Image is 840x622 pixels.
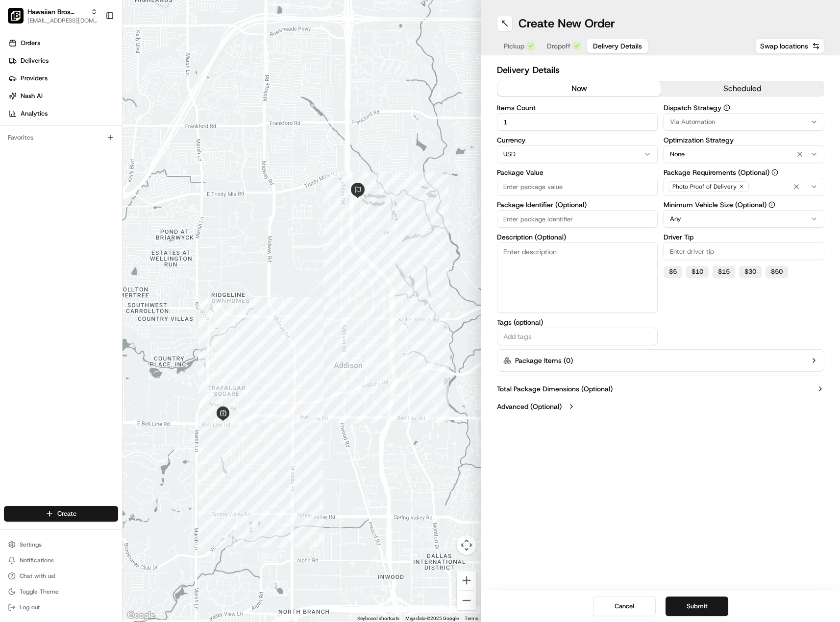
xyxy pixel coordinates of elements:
button: Toggle Theme [4,585,118,598]
span: Map data ©2025 Google [405,616,459,621]
img: 1736555255976-a54dd68f-1ca7-489b-9aae-adbdc363a1c4 [10,94,27,111]
label: Description (Optional) [497,234,658,240]
button: Zoom out [457,591,476,610]
button: $15 [713,266,735,278]
span: Nash AI [21,92,43,100]
span: Log out [20,603,40,611]
span: Via Automation [670,118,715,126]
button: Map camera controls [457,535,476,555]
label: Package Identifier (Optional) [497,201,658,208]
a: Providers [4,71,122,86]
label: Minimum Vehicle Size (Optional) [664,201,824,208]
button: [EMAIL_ADDRESS][DOMAIN_NAME] [27,17,98,24]
button: Log out [4,600,118,614]
button: Keyboard shortcuts [357,615,399,622]
button: Notifications [4,553,118,567]
h1: Create New Order [519,16,615,31]
label: Total Package Dimensions (Optional) [497,384,613,394]
div: We're available if you need us! [33,103,124,111]
button: scheduled [661,81,824,96]
label: Currency [497,137,658,144]
input: Clear [25,63,162,73]
span: API Documentation [93,142,157,152]
span: Pickup [504,41,524,51]
span: Delivery Details [593,41,642,51]
button: Start new chat [167,96,178,108]
button: Package Items (0) [497,349,824,372]
button: Dispatch Strategy [723,104,730,111]
span: Create [57,509,76,518]
span: Notifications [20,556,54,564]
span: Dropoff [547,41,570,51]
span: Deliveries [21,56,49,65]
button: Hawaiian Bros (Addison TX_Belt Line) [27,7,87,17]
img: Hawaiian Bros (Addison TX_Belt Line) [8,8,24,24]
a: Nash AI [4,88,122,104]
button: Minimum Vehicle Size (Optional) [768,201,775,208]
button: Submit [666,597,728,616]
a: 📗Knowledge Base [6,138,79,156]
label: Tags (optional) [497,319,658,326]
span: Pylon [98,166,119,173]
button: Zoom in [457,571,476,590]
a: Terms [465,616,478,621]
input: Add tags [501,331,653,342]
div: 📗 [10,143,18,151]
button: Advanced (Optional) [497,402,824,411]
span: Providers [21,74,48,83]
span: Toggle Theme [20,588,59,596]
label: Optimization Strategy [664,137,824,144]
button: $30 [739,266,762,278]
button: Settings [4,538,118,551]
span: Analytics [21,109,48,118]
button: Via Automation [664,113,824,131]
img: Google [125,609,157,622]
button: Hawaiian Bros (Addison TX_Belt Line)Hawaiian Bros (Addison TX_Belt Line)[EMAIL_ADDRESS][DOMAIN_NAME] [4,4,101,27]
div: 💻 [83,143,91,151]
span: Knowledge Base [20,142,75,152]
button: Create [4,506,118,522]
button: $10 [686,266,709,278]
button: Chat with us! [4,569,118,583]
span: Photo Proof of Delivery [672,183,737,191]
h2: Delivery Details [497,63,824,77]
button: None [664,145,824,163]
p: Welcome 👋 [10,39,178,55]
input: Enter driver tip [664,242,824,260]
label: Items Count [497,104,658,111]
a: Analytics [4,106,122,121]
label: Dispatch Strategy [664,104,824,111]
button: now [497,81,661,96]
input: Enter items count [497,113,658,131]
label: Package Requirements (Optional) [664,169,824,176]
a: Deliveries [4,53,122,69]
label: Package Items ( 0 ) [515,356,573,365]
button: Total Package Dimensions (Optional) [497,384,824,394]
label: Driver Tip [664,234,824,240]
span: Settings [20,541,42,549]
label: Advanced (Optional) [497,402,562,411]
button: Cancel [593,597,656,616]
span: None [670,150,685,159]
button: $50 [766,266,788,278]
input: Enter package value [497,178,658,195]
button: $5 [664,266,682,278]
span: Chat with us! [20,572,55,580]
img: Nash [10,10,29,29]
a: Powered byPylon [69,166,119,173]
a: 💻API Documentation [79,138,161,156]
button: Package Requirements (Optional) [771,169,778,176]
a: Open this area in Google Maps (opens a new window) [125,609,157,622]
a: Orders [4,35,122,51]
input: Enter package identifier [497,210,658,228]
span: Swap locations [760,41,808,51]
label: Package Value [497,169,658,176]
span: Orders [21,39,40,48]
div: Favorites [4,130,118,145]
div: Start new chat [33,94,161,103]
button: Photo Proof of Delivery [664,178,824,195]
button: Swap locations [756,38,824,54]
